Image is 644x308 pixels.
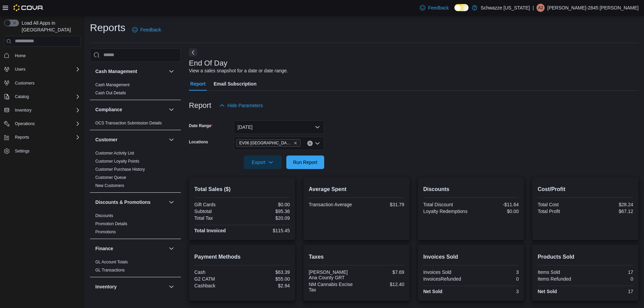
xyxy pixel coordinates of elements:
div: Total Discount [423,202,470,207]
a: GL Account Totals [95,260,128,264]
span: Inventory [12,106,80,114]
h3: End Of Day [189,59,228,67]
button: Discounts & Promotions [95,199,166,206]
button: Inventory [167,283,175,291]
label: Date Range [189,123,213,128]
strong: Total Invoiced [194,228,226,233]
a: Customers [12,79,37,87]
h2: Payment Methods [194,253,290,261]
span: Reports [12,133,80,141]
div: 0 [472,276,519,282]
div: $2.94 [243,283,290,288]
div: Total Profit [538,209,584,214]
div: $67.12 [587,209,633,214]
a: Home [12,52,28,60]
div: Invoices Sold [423,269,470,275]
h3: Customer [95,136,117,143]
div: $63.39 [243,269,290,275]
img: Cova [14,4,44,11]
div: Discounts & Promotions [90,212,181,239]
a: Feedback [129,23,164,37]
h2: Average Spent [309,185,404,193]
span: Catalog [15,94,29,99]
h2: Cost/Profit [538,185,633,193]
button: Inventory [12,106,34,114]
span: A2 [538,4,543,12]
h2: Products Sold [538,253,633,261]
div: Items Refunded [538,276,584,282]
h2: Invoices Sold [423,253,519,261]
a: Promotions [95,230,116,234]
span: Export [248,156,278,169]
input: Dark Mode [454,4,469,11]
label: Locations [189,139,208,145]
button: Catalog [1,92,83,101]
button: Open list of options [315,141,320,146]
a: Feedback [417,1,451,15]
h3: Report [189,101,211,110]
div: $95.36 [243,209,290,214]
div: $28.24 [587,202,633,207]
a: Discounts [95,213,113,218]
nav: Complex example [4,48,80,174]
div: $12.40 [358,282,404,287]
button: Inventory [95,283,166,290]
a: Customer Purchase History [95,167,145,172]
span: Report [190,77,206,91]
span: Inventory [15,108,31,113]
span: Users [15,67,25,72]
span: EV06 Las Cruces East [236,139,301,147]
div: Transaction Average [309,202,355,207]
button: Users [1,65,83,74]
button: Customer [95,136,166,143]
div: Subtotal [194,209,241,214]
button: Customers [1,78,83,88]
a: New Customers [95,183,124,188]
div: -$11.64 [472,202,519,207]
span: Users [12,65,80,73]
button: Reports [12,133,32,141]
h2: Total Sales ($) [194,185,290,193]
h2: Taxes [309,253,404,261]
button: Next [189,48,197,56]
div: Items Sold [538,269,584,275]
h3: Discounts & Promotions [95,199,150,206]
span: EV06 [GEOGRAPHIC_DATA] [239,140,292,146]
button: Compliance [95,106,166,113]
a: Customer Loyalty Points [95,159,139,164]
div: NM Cannabis Excise Tax [309,282,355,292]
div: $0.00 [243,202,290,207]
div: View a sales snapshot for a date or date range. [189,67,288,74]
button: Catalog [12,93,31,101]
span: Home [15,53,26,58]
a: OCS Transaction Submission Details [95,121,162,125]
span: Customer Queue [95,175,126,180]
span: Email Subscription [214,77,257,91]
span: Customers [12,79,80,87]
button: Home [1,51,83,61]
button: Discounts & Promotions [167,198,175,206]
div: Total Tax [194,215,241,221]
button: Hide Parameters [217,99,266,112]
div: [PERSON_NAME] Ana County GRT [309,269,355,280]
button: Export [244,156,282,169]
div: Cash [194,269,241,275]
span: Customers [15,80,34,86]
span: Load All Apps in [GEOGRAPHIC_DATA] [19,20,80,33]
h3: Compliance [95,106,122,113]
p: [PERSON_NAME]-2845 [PERSON_NAME] [547,4,639,12]
div: Customer [90,149,181,192]
p: | [532,4,534,12]
span: Feedback [428,4,449,11]
h2: Discounts [423,185,519,193]
div: $115.45 [243,228,290,233]
div: Loyalty Redemptions [423,209,470,214]
div: Cash Management [90,81,181,100]
a: Cash Out Details [95,91,126,95]
button: Operations [1,119,83,128]
button: Cash Management [95,68,166,75]
h3: Inventory [95,283,117,290]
